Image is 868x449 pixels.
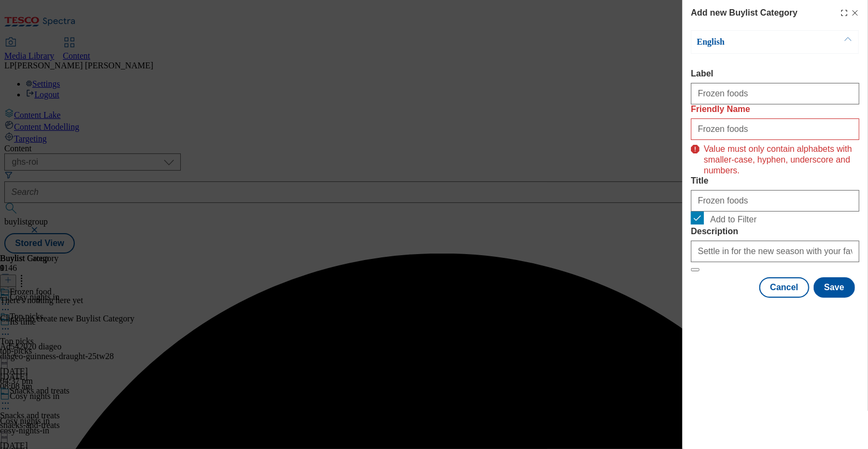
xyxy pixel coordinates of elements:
label: Label [691,69,859,79]
p: Value must only contain alphabets with smaller-case, hyphen, underscore and numbers. [704,139,859,176]
input: Enter Friendly Name [691,118,859,140]
p: English [697,37,810,47]
label: Title [691,176,859,186]
button: Cancel [759,277,809,298]
input: Enter Title [691,190,859,212]
span: Add to Filter [710,215,757,224]
input: Enter Description [691,241,859,262]
input: Enter Label [691,83,859,104]
label: Friendly Name [691,104,859,114]
button: Save [814,277,855,298]
h4: Add new Buylist Category [691,6,798,19]
label: Description [691,227,859,236]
